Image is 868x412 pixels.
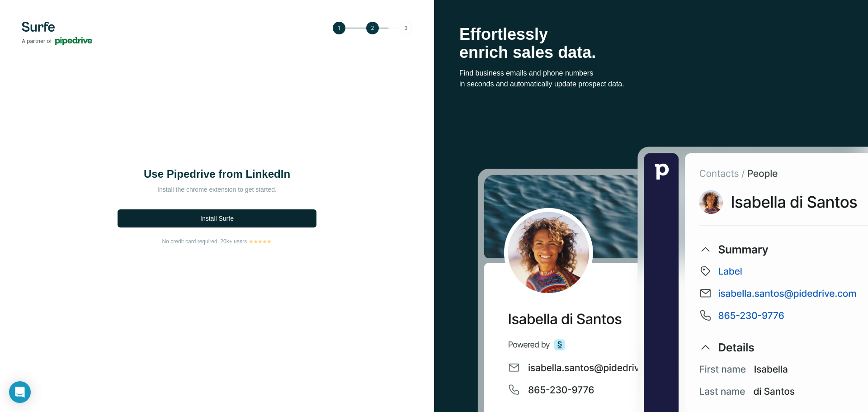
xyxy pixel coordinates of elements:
span: No credit card required. 20k+ users [162,237,247,246]
p: enrich sales data. [459,43,843,62]
img: Surfe's logo [22,22,92,45]
p: Effortlessly [459,25,843,43]
img: Surfe Stock Photo - Selling good vibes [477,145,868,412]
img: Step 2 [333,22,412,34]
p: Install the chrome extension to get started. [127,185,307,194]
span: Install Surfe [200,214,234,223]
p: Find business emails and phone numbers [459,68,843,79]
h1: Use Pipedrive from LinkedIn [127,167,307,181]
p: in seconds and automatically update prospect data. [459,79,843,90]
div: Open Intercom Messenger [9,381,31,403]
button: Install Surfe [118,209,316,227]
